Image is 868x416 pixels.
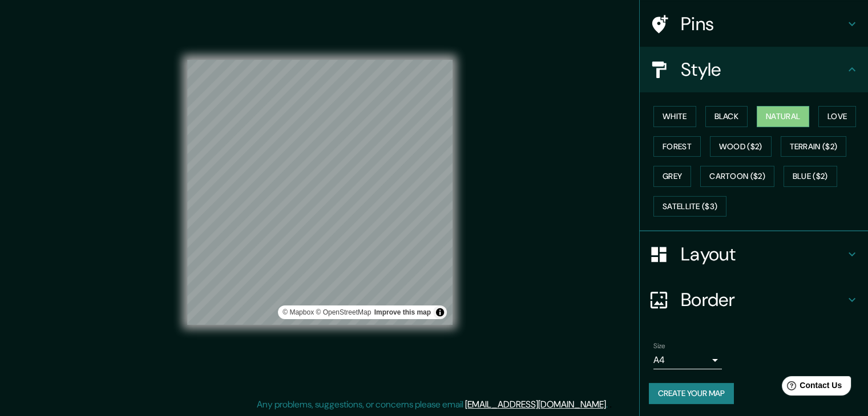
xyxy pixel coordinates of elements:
[705,106,748,127] button: Black
[681,13,845,35] h4: Pins
[640,231,868,277] div: Layout
[818,106,856,127] button: Love
[187,60,453,325] canvas: Map
[784,166,837,187] button: Blue ($2)
[608,398,609,411] div: .
[374,308,431,316] a: Map feedback
[681,243,845,266] h4: Layout
[653,341,665,351] label: Size
[649,383,734,404] button: Create your map
[653,136,701,157] button: Forest
[257,398,608,411] p: Any problems, suggestions, or concerns please email .
[681,58,845,81] h4: Style
[653,166,691,187] button: Grey
[433,305,447,319] button: Toggle attribution
[700,166,774,187] button: Cartoon ($2)
[653,106,696,127] button: White
[640,277,868,323] div: Border
[465,398,606,410] a: [EMAIL_ADDRESS][DOMAIN_NAME]
[640,1,868,47] div: Pins
[681,288,845,311] h4: Border
[609,398,612,411] div: .
[653,351,722,369] div: A4
[282,308,314,316] a: Mapbox
[653,196,726,217] button: Satellite ($3)
[757,106,809,127] button: Natural
[316,308,371,316] a: OpenStreetMap
[766,372,855,403] iframe: Help widget launcher
[781,136,847,157] button: Terrain ($2)
[710,136,772,157] button: Wood ($2)
[640,47,868,92] div: Style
